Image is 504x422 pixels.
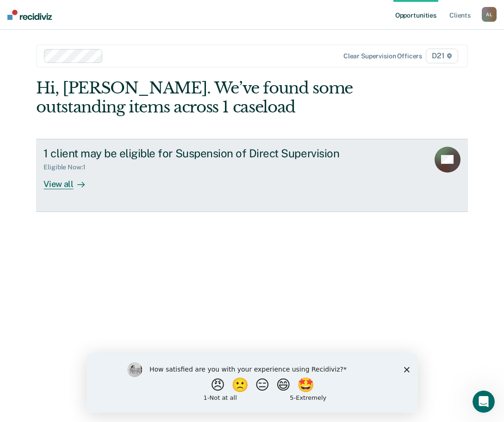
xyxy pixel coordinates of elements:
div: Clear supervision officers [343,52,422,60]
div: A L [482,7,497,22]
iframe: Intercom live chat [473,391,495,413]
a: 1 client may be eligible for Suspension of Direct SupervisionEligible Now:1View all [36,139,467,212]
button: AL [482,7,497,22]
img: Recidiviz [7,10,52,20]
iframe: Survey by Kim from Recidiviz [87,353,418,413]
div: 1 client may be eligible for Suspension of Direct Supervision [44,147,368,160]
div: Eligible Now : 1 [44,163,93,171]
span: D21 [426,49,458,63]
div: View all [44,171,95,189]
div: Hi, [PERSON_NAME]. We’ve found some outstanding items across 1 caseload [36,79,381,117]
